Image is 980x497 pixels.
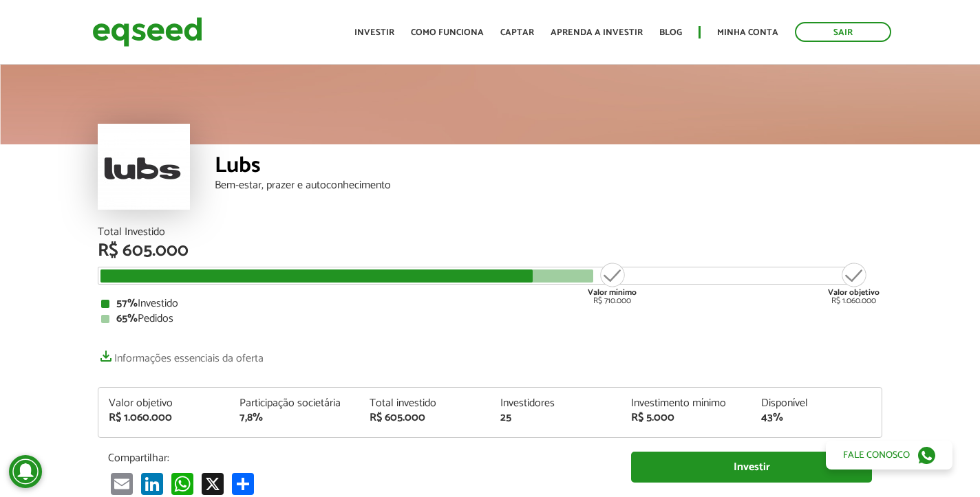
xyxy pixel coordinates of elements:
img: EqSeed [92,14,202,50]
div: R$ 605.000 [98,242,882,260]
div: Lubs [215,155,882,180]
a: Minha conta [717,28,778,37]
a: Investir [631,452,872,483]
a: Investir [354,28,394,37]
div: R$ 605.000 [370,412,480,423]
a: Captar [500,28,534,37]
div: R$ 710.000 [586,261,638,305]
strong: 57% [116,294,138,313]
a: LinkedIn [138,472,166,494]
div: Total Investido [98,227,882,238]
strong: Valor mínimo [588,286,637,299]
div: Pedidos [101,313,879,324]
div: Participação societária [239,398,350,409]
a: WhatsApp [169,472,196,494]
a: Sair [795,22,891,42]
strong: Valor objetivo [828,286,880,299]
div: Investidores [500,398,610,409]
a: X [199,472,226,494]
div: Investido [101,298,879,309]
div: Bem-estar, prazer e autoconhecimento [215,180,882,191]
a: Aprenda a investir [551,28,643,37]
a: Fale conosco [826,441,952,470]
div: R$ 1.060.000 [109,412,219,423]
div: 25 [500,412,610,423]
a: Blog [659,28,682,37]
div: R$ 1.060.000 [828,261,880,305]
strong: 65% [116,309,138,328]
a: Como funciona [411,28,484,37]
p: Compartilhar: [108,452,610,465]
div: 7,8% [239,412,350,423]
div: Total investido [370,398,480,409]
div: 43% [761,412,871,423]
a: Email [108,472,136,494]
div: Investimento mínimo [631,398,741,409]
div: R$ 5.000 [631,412,741,423]
a: Informações essenciais da oferta [98,345,264,364]
a: Compartilhar [229,472,257,494]
div: Disponível [761,398,871,409]
div: Valor objetivo [109,398,219,409]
